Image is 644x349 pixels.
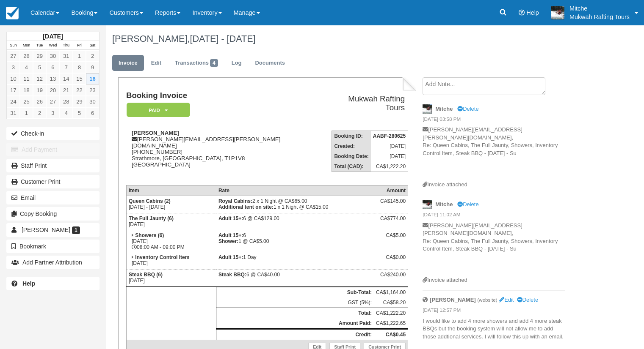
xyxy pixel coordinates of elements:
[112,34,583,44] h1: [PERSON_NAME],
[373,133,406,139] strong: AABF-280625
[86,62,99,73] a: 9
[332,131,371,142] th: Booking ID:
[129,198,171,204] strong: Queen Cabins (2)
[423,116,565,125] em: [DATE] 03:58 PM
[225,55,248,71] a: Log
[332,161,371,172] th: Total (CAD):
[33,107,46,119] a: 2
[216,196,374,213] td: 2 x 1 Night @ CA$65.00 1 x 1 Night @ CA$15.00
[46,107,59,119] a: 3
[86,85,99,96] a: 23
[126,196,216,213] td: [DATE] - [DATE]
[7,41,20,50] th: Sun
[551,6,564,19] img: A1
[435,106,453,112] strong: Mitche
[86,50,99,62] a: 2
[569,13,630,21] p: Mukwah Rafting Tours
[218,232,243,238] strong: Adult 15+
[73,41,86,50] th: Fri
[126,252,216,270] td: [DATE]
[218,238,238,244] strong: Shower
[86,107,99,119] a: 6
[6,191,100,204] button: Email
[423,276,565,284] div: Invoice attached
[430,297,476,303] strong: [PERSON_NAME]
[374,308,408,318] td: CA$1,222.20
[86,96,99,107] a: 30
[190,33,255,44] span: [DATE] - [DATE]
[33,96,46,107] a: 26
[218,215,243,221] strong: Adult 15+
[126,91,323,100] h1: Booking Invoice
[73,73,86,85] a: 15
[216,308,374,318] th: Total:
[6,127,100,140] button: Check-in
[7,73,20,85] a: 10
[526,9,539,16] span: Help
[371,151,408,161] td: [DATE]
[135,254,189,260] strong: Inventory Control Item
[60,41,73,50] th: Thu
[20,85,33,96] a: 18
[22,226,70,233] span: [PERSON_NAME]
[46,50,59,62] a: 30
[216,213,374,230] td: 6 @ CA$129.00
[423,317,565,341] p: I would like to add 4 more showers and add 4 more steak BBQs but the booking system will not allo...
[6,207,100,221] button: Copy Booking
[129,272,163,278] strong: Steak BBQ (6)
[423,211,565,221] em: [DATE] 11:02 AM
[216,329,374,340] th: Credit:
[376,254,406,267] div: CA$0.00
[33,85,46,96] a: 19
[60,107,73,119] a: 4
[22,280,35,287] b: Help
[216,297,374,308] td: GST (5%):
[126,213,216,230] td: [DATE]
[20,73,33,85] a: 11
[457,106,478,112] a: Delete
[135,232,164,238] strong: Showers (6)
[7,107,20,119] a: 31
[46,96,59,107] a: 27
[127,103,190,117] em: Paid
[477,297,497,303] small: (website)
[46,62,59,73] a: 6
[216,269,374,286] td: 6 @ CA$40.00
[60,50,73,62] a: 31
[126,269,216,286] td: [DATE]
[46,41,59,50] th: Wed
[517,297,538,303] a: Delete
[73,85,86,96] a: 22
[6,159,100,172] a: Staff Print
[327,95,405,112] h2: Mukwah Rafting Tours
[60,96,73,107] a: 28
[218,198,252,204] strong: Royal Cabins
[20,41,33,50] th: Mon
[126,230,216,252] td: [DATE] 08:00 AM - 09:00 PM
[374,287,408,297] td: CA$1,164.00
[210,59,218,67] span: 4
[216,287,374,297] th: Sub-Total:
[457,201,478,207] a: Delete
[73,62,86,73] a: 8
[376,198,406,211] div: CA$145.00
[33,62,46,73] a: 5
[43,33,63,40] strong: [DATE]
[33,50,46,62] a: 29
[145,55,168,71] a: Edit
[435,201,453,207] strong: Mitche
[216,230,374,252] td: 6 1 @ CA$5.00
[6,143,100,156] button: Add Payment
[499,297,514,303] a: Edit
[249,55,291,71] a: Documents
[20,107,33,119] a: 1
[374,185,408,196] th: Amount
[6,223,100,237] a: [PERSON_NAME] 1
[6,277,100,290] a: Help
[569,4,630,13] p: Mitche
[423,126,565,181] p: [PERSON_NAME][EMAIL_ADDRESS][PERSON_NAME][DOMAIN_NAME], Re: Queen Cabins, The Full Jaunty, Shower...
[73,50,86,62] a: 1
[129,215,174,221] strong: The Full Jaunty (6)
[126,102,187,118] a: Paid
[423,222,565,277] p: [PERSON_NAME][EMAIL_ADDRESS][PERSON_NAME][DOMAIN_NAME], Re: Queen Cabins, The Full Jaunty, Shower...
